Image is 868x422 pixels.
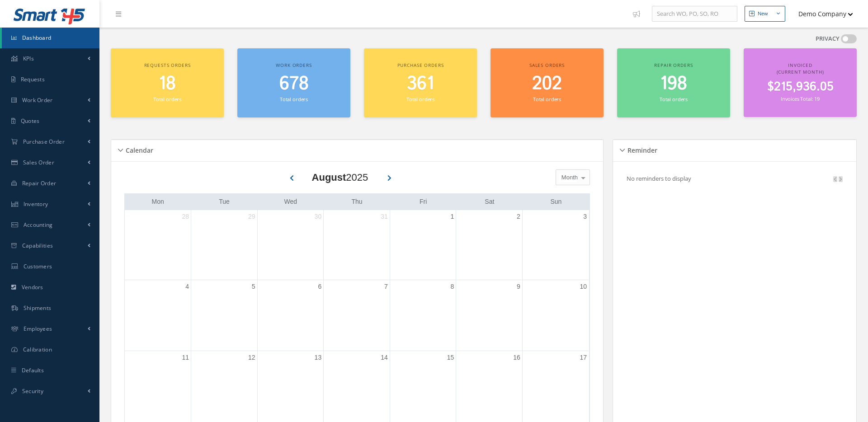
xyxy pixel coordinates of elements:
[532,71,562,97] span: 202
[191,210,258,280] td: July 29, 2025
[406,96,434,103] small: Total orders
[23,346,52,353] span: Calibration
[407,71,434,97] span: 361
[237,48,350,117] a: Work orders 678 Total orders
[24,304,52,312] span: Shipments
[660,96,688,103] small: Total orders
[180,210,191,223] a: July 28, 2025
[745,6,785,22] button: New
[652,6,737,22] input: Search WO, PO, SO, RO
[246,210,257,223] a: July 29, 2025
[123,144,153,155] h5: Calendar
[559,173,578,182] span: Month
[449,210,456,223] a: August 1, 2025
[144,62,191,68] span: Requests orders
[324,280,390,351] td: August 7, 2025
[625,144,657,155] h5: Reminder
[515,280,522,293] a: August 9, 2025
[617,48,730,117] a: Repair orders 198 Total orders
[22,283,43,291] span: Vendors
[24,221,53,229] span: Accounting
[312,172,346,183] b: August
[578,280,589,293] a: August 10, 2025
[790,5,853,23] button: Demo Company
[767,78,834,96] span: $215,936.05
[23,55,34,62] span: KPIs
[491,48,604,117] a: Sales orders 202 Total orders
[758,10,768,18] div: New
[581,210,589,223] a: August 3, 2025
[313,210,324,223] a: July 30, 2025
[125,210,191,280] td: July 28, 2025
[22,96,53,104] span: Work Order
[364,48,477,117] a: Purchase orders 361 Total orders
[2,28,99,48] a: Dashboard
[744,48,857,117] a: Invoiced (Current Month) $215,936.05 Invoices Total: 19
[191,280,258,351] td: August 5, 2025
[445,351,456,364] a: August 15, 2025
[788,62,812,68] span: Invoiced
[456,280,523,351] td: August 9, 2025
[276,62,311,68] span: Work orders
[257,210,324,280] td: July 30, 2025
[349,196,364,207] a: Thursday
[21,117,40,125] span: Quotes
[22,387,43,395] span: Security
[379,351,390,364] a: August 14, 2025
[578,351,589,364] a: August 17, 2025
[22,179,57,187] span: Repair Order
[217,196,231,207] a: Tuesday
[511,351,522,364] a: August 16, 2025
[24,200,48,208] span: Inventory
[316,280,323,293] a: August 6, 2025
[456,210,523,280] td: August 2, 2025
[22,34,52,42] span: Dashboard
[483,196,496,207] a: Saturday
[24,325,52,333] span: Employees
[627,174,691,183] p: No reminders to display
[257,280,324,351] td: August 6, 2025
[816,34,840,43] label: PRIVACY
[23,159,54,166] span: Sales Order
[522,280,589,351] td: August 10, 2025
[777,69,824,75] span: (Current Month)
[24,263,52,270] span: Customers
[184,280,191,293] a: August 4, 2025
[23,138,65,145] span: Purchase Order
[159,71,176,97] span: 18
[282,196,299,207] a: Wednesday
[313,351,324,364] a: August 13, 2025
[390,280,456,351] td: August 8, 2025
[111,48,224,117] a: Requests orders 18 Total orders
[150,196,165,207] a: Monday
[125,280,191,351] td: August 4, 2025
[153,96,181,103] small: Total orders
[280,96,308,103] small: Total orders
[529,62,565,68] span: Sales orders
[250,280,257,293] a: August 5, 2025
[21,75,45,83] span: Requests
[312,170,368,185] div: 2025
[246,351,257,364] a: August 12, 2025
[279,71,309,97] span: 678
[418,196,429,207] a: Friday
[522,210,589,280] td: August 3, 2025
[660,71,687,97] span: 198
[379,210,390,223] a: July 31, 2025
[397,62,444,68] span: Purchase orders
[22,366,44,374] span: Defaults
[22,242,53,249] span: Capabilities
[324,210,390,280] td: July 31, 2025
[533,96,561,103] small: Total orders
[180,351,191,364] a: August 11, 2025
[548,196,563,207] a: Sunday
[382,280,390,293] a: August 7, 2025
[449,280,456,293] a: August 8, 2025
[781,95,820,102] small: Invoices Total: 19
[515,210,522,223] a: August 2, 2025
[654,62,693,68] span: Repair orders
[390,210,456,280] td: August 1, 2025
